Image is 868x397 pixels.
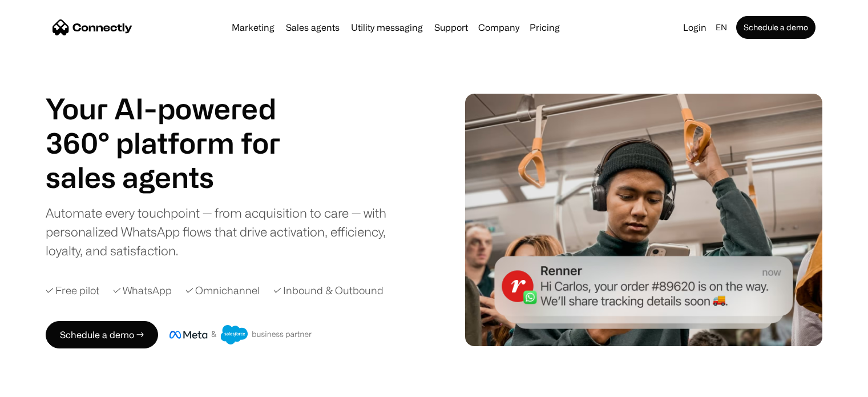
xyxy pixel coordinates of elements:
div: ✓ WhatsApp [113,283,172,298]
a: Schedule a demo → [46,321,158,348]
img: Meta and Salesforce business partner badge. [169,325,312,344]
a: Sales agents [281,23,344,32]
aside: Language selected: English [11,376,68,393]
div: ✓ Inbound & Outbound [273,283,383,298]
a: Login [679,19,711,35]
h1: sales agents [46,160,308,194]
div: en [716,19,727,35]
h1: Your AI-powered 360° platform for [46,91,308,160]
a: Marketing [227,23,279,32]
div: ✓ Omnichannel [185,283,260,298]
a: home [53,19,132,36]
div: Company [475,19,523,35]
div: Automate every touchpoint — from acquisition to care — with personalized WhatsApp flows that driv... [46,203,405,260]
div: Company [478,19,519,35]
ul: Language list [23,377,68,393]
a: Support [430,23,473,32]
a: Pricing [525,23,564,32]
a: Utility messaging [346,23,427,32]
div: ✓ Free pilot [46,283,99,298]
a: Schedule a demo [736,16,815,39]
div: en [711,19,734,35]
div: 1 of 4 [46,160,308,194]
div: carousel [46,160,308,194]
